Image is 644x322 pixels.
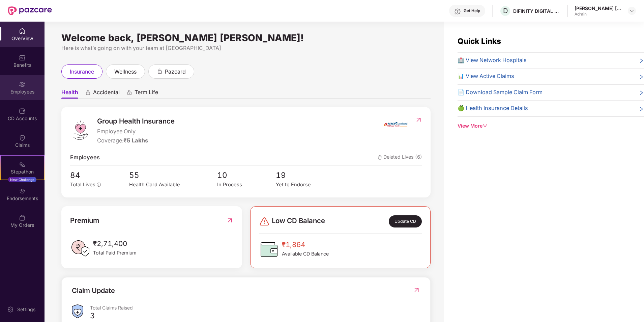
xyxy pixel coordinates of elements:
span: Premium [70,215,99,226]
img: svg+xml;base64,PHN2ZyB4bWxucz0iaHR0cDovL3d3dy53My5vcmcvMjAwMC9zdmciIHdpZHRoPSIyMSIgaGVpZ2h0PSIyMC... [19,161,26,168]
div: Total Claims Raised [90,304,420,311]
span: Health [61,89,78,99]
img: svg+xml;base64,PHN2ZyBpZD0iRW5kb3JzZW1lbnRzIiB4bWxucz0iaHR0cDovL3d3dy53My5vcmcvMjAwMC9zdmciIHdpZH... [19,188,26,194]
span: 📊 View Active Claims [458,72,514,81]
span: Available CD Balance [282,250,329,258]
div: View More [458,122,644,130]
div: Update CD [389,215,421,227]
img: PaidPremiumIcon [70,238,90,259]
img: ClaimsSummaryIcon [72,304,83,318]
span: Quick Links [458,36,501,46]
img: insurerIcon [383,116,408,133]
span: Term Life [135,89,158,99]
div: New Challenge [8,177,36,182]
img: deleteIcon [378,155,382,160]
div: Welcome back, [PERSON_NAME] [PERSON_NAME]! [61,35,431,41]
div: Claim Update [72,286,115,296]
span: insurance [70,68,94,76]
span: Group Health Insurance [97,116,175,127]
span: Accidental [93,89,120,99]
span: 19 [276,169,334,181]
img: logo [70,120,90,140]
img: svg+xml;base64,PHN2ZyBpZD0iSGVscC0zMngzMiIgeG1sbnM9Imh0dHA6Ly93d3cudzMub3JnLzIwMDAvc3ZnIiB3aWR0aD... [454,8,461,15]
img: CDBalanceIcon [259,239,279,260]
div: Coverage: [97,136,175,145]
span: 📄 Download Sample Claim Form [458,88,543,97]
img: svg+xml;base64,PHN2ZyBpZD0iU2V0dGluZy0yMHgyMCIgeG1sbnM9Imh0dHA6Ly93d3cudzMub3JnLzIwMDAvc3ZnIiB3aW... [7,306,14,313]
div: [PERSON_NAME] [PERSON_NAME] [575,5,622,11]
div: animation [85,89,91,96]
img: New Pazcare Logo [8,6,52,15]
span: Deleted Lives (6) [378,153,422,162]
div: Yet to Endorse [276,181,334,189]
span: Employee Only [97,127,175,136]
img: RedirectIcon [226,215,233,226]
span: wellness [114,68,137,76]
div: Health Card Available [129,181,217,189]
img: RedirectIcon [413,287,420,293]
span: Low CD Balance [272,215,325,227]
div: Here is what’s going on with your team at [GEOGRAPHIC_DATA] [61,44,431,52]
div: animation [126,89,133,96]
span: 55 [129,169,217,181]
span: right [639,89,644,97]
span: right [639,57,644,65]
div: Settings [15,306,37,313]
span: ₹2,71,400 [93,238,137,249]
img: svg+xml;base64,PHN2ZyBpZD0iTXlfT3JkZXJzIiBkYXRhLW5hbWU9Ik15IE9yZGVycyIgeG1sbnM9Imh0dHA6Ly93d3cudz... [19,214,26,221]
span: right [639,105,644,113]
span: Total Paid Premium [93,249,137,257]
img: svg+xml;base64,PHN2ZyBpZD0iRHJvcGRvd24tMzJ4MzIiIHhtbG5zPSJodHRwOi8vd3d3LnczLm9yZy8yMDAwL3N2ZyIgd2... [629,8,635,14]
span: right [639,73,644,81]
div: In Process [217,181,276,189]
div: animation [157,68,163,74]
span: D [503,7,508,15]
img: svg+xml;base64,PHN2ZyBpZD0iSG9tZSIgeG1sbnM9Imh0dHA6Ly93d3cudzMub3JnLzIwMDAvc3ZnIiB3aWR0aD0iMjAiIG... [19,28,26,34]
span: ₹5 Lakhs [123,137,148,144]
span: down [482,123,487,128]
img: svg+xml;base64,PHN2ZyBpZD0iRW1wbG95ZWVzIiB4bWxucz0iaHR0cDovL3d3dy53My5vcmcvMjAwMC9zdmciIHdpZHRoPS... [19,81,26,88]
span: Total Lives [70,182,95,188]
div: Stepathon [1,168,44,175]
img: svg+xml;base64,PHN2ZyBpZD0iQ0RfQWNjb3VudHMiIGRhdGEtbmFtZT0iQ0QgQWNjb3VudHMiIHhtbG5zPSJodHRwOi8vd3... [19,108,26,114]
span: pazcard [165,68,186,76]
span: ₹1,864 [282,239,329,250]
span: 84 [70,169,114,181]
div: 3 [90,311,95,320]
img: svg+xml;base64,PHN2ZyBpZD0iQ2xhaW0iIHhtbG5zPSJodHRwOi8vd3d3LnczLm9yZy8yMDAwL3N2ZyIgd2lkdGg9IjIwIi... [19,134,26,141]
img: svg+xml;base64,PHN2ZyBpZD0iQmVuZWZpdHMiIHhtbG5zPSJodHRwOi8vd3d3LnczLm9yZy8yMDAwL3N2ZyIgd2lkdGg9Ij... [19,54,26,61]
span: info-circle [97,183,101,187]
span: 🏥 View Network Hospitals [458,56,527,65]
span: 🍏 Health Insurance Details [458,104,528,113]
div: DIFINITY DIGITAL LLP [513,8,560,14]
img: RedirectIcon [415,116,422,123]
img: svg+xml;base64,PHN2ZyBpZD0iRGFuZ2VyLTMyeDMyIiB4bWxucz0iaHR0cDovL3d3dy53My5vcmcvMjAwMC9zdmciIHdpZH... [259,216,270,227]
span: 10 [217,169,276,181]
div: Admin [575,11,622,17]
span: Employees [70,153,100,162]
div: Get Help [464,8,480,14]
